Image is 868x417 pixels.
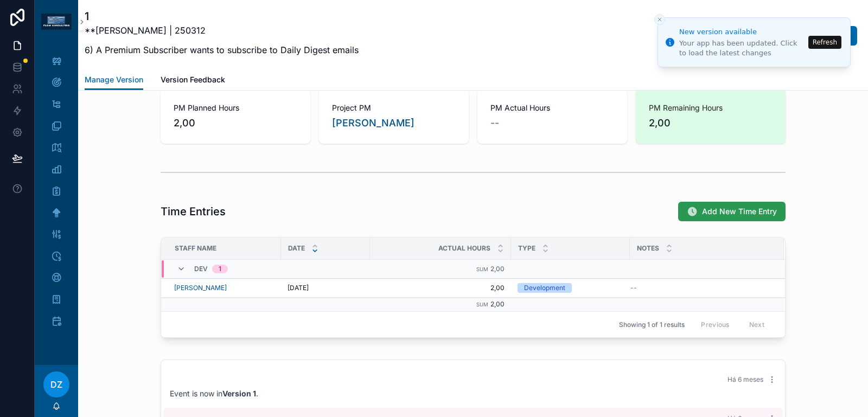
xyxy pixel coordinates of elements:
span: Actual Hours [438,244,490,253]
a: Manage Version [85,70,143,91]
span: Project PM [332,102,456,113]
img: App logo [41,14,72,30]
div: 1 [219,265,221,273]
a: [PERSON_NAME] [332,116,414,131]
p: 6) A Premium Subscriber wants to subscribe to Daily Digest emails [85,43,359,56]
h1: Time Entries [161,204,226,219]
a: Version Feedback [161,70,225,92]
span: -- [630,284,637,292]
span: DEV [194,265,208,273]
span: Staff Name [175,244,216,253]
span: Event is now in . [170,389,258,398]
span: 2,00 [376,284,505,292]
span: Type [518,244,535,253]
button: Close toast [654,14,665,25]
div: scrollable content [35,43,78,345]
small: Sum [476,266,488,272]
button: Refresh [808,36,841,49]
span: [DATE] [288,284,309,292]
h1: 1 [85,9,359,24]
small: Sum [476,301,488,307]
span: Manage Version [85,74,143,85]
p: **[PERSON_NAME] | 250312 [85,24,359,37]
span: Há 6 meses [727,375,763,383]
a: [PERSON_NAME] [174,284,227,292]
span: Notes [637,244,659,253]
span: Version Feedback [161,74,225,85]
span: 2,00 [174,116,297,131]
strong: Version 1 [222,389,256,398]
span: Date [288,244,305,253]
button: Add New Time Entry [678,202,786,221]
span: 2,00 [490,300,505,308]
span: Showing 1 of 1 results [619,320,685,329]
div: Your app has been updated. Click to load the latest changes [679,39,805,58]
span: 2,00 [649,116,773,131]
div: Development [524,283,565,293]
span: Add New Time Entry [702,206,777,217]
span: PM Actual Hours [490,102,614,113]
span: DZ [50,378,62,391]
div: New version available [679,27,805,37]
span: 2,00 [490,265,505,273]
span: -- [490,116,499,131]
span: PM Remaining Hours [649,102,773,113]
span: PM Planned Hours [174,102,297,113]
